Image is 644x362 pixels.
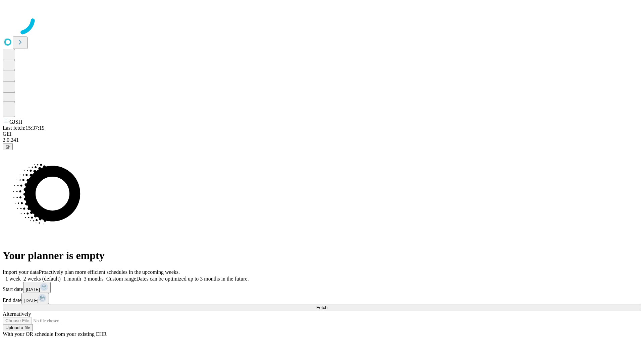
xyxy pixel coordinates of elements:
[106,276,136,282] span: Custom range
[3,293,641,304] div: End date
[9,119,22,125] span: GJSH
[3,311,31,317] span: Alternatively
[23,276,61,282] span: 2 weeks (default)
[3,331,107,337] span: With your OR schedule from your existing EHR
[3,143,13,150] button: @
[3,304,641,311] button: Fetch
[3,282,641,293] div: Start date
[39,269,180,275] span: Proactively plan more efficient schedules in the upcoming weeks.
[3,131,641,137] div: GEI
[23,282,51,293] button: [DATE]
[316,305,327,310] span: Fetch
[3,249,641,262] h1: Your planner is empty
[24,298,38,303] span: [DATE]
[136,276,249,282] span: Dates can be optimized up to 3 months in the future.
[5,144,10,149] span: @
[26,287,40,292] span: [DATE]
[3,324,33,331] button: Upload a file
[84,276,104,282] span: 3 months
[21,293,49,304] button: [DATE]
[3,269,39,275] span: Import your data
[3,137,641,143] div: 2.0.241
[63,276,81,282] span: 1 month
[3,125,45,131] span: Last fetch: 15:37:19
[5,276,21,282] span: 1 week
